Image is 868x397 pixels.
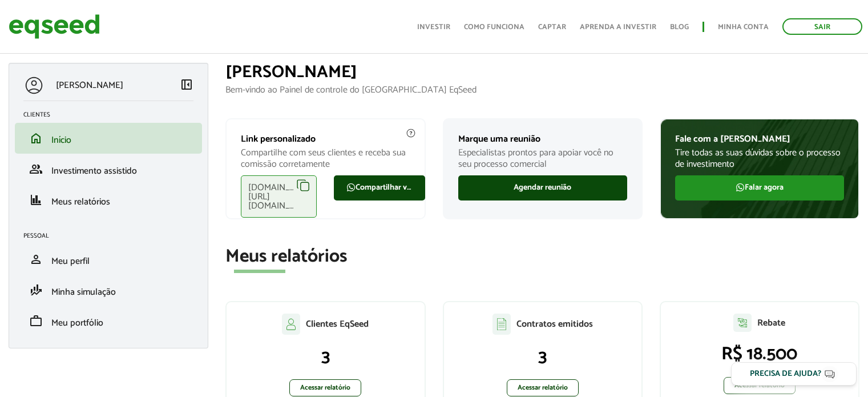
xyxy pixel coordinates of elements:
a: groupInvestimento assistido [23,162,193,176]
p: Tire todas as suas dúvidas sobre o processo de investimento [675,147,844,169]
a: Aprenda a investir [580,23,656,31]
div: [DOMAIN_NAME][URL][DOMAIN_NAME] [241,175,317,218]
span: home [29,131,43,145]
p: Contratos emitidos [516,319,593,330]
h2: Clientes [23,111,202,118]
img: EqSeed [9,11,100,42]
a: Falar agora [675,175,844,200]
li: Investimento assistido [15,154,202,185]
span: Meus relatórios [51,194,110,210]
li: Meu portfólio [15,306,202,336]
a: Acessar relatório [289,379,361,396]
a: homeInício [23,131,193,145]
span: Meu perfil [51,254,90,269]
p: 3 [238,346,413,368]
a: Colapsar menu [180,78,193,94]
a: Acessar relatório [724,377,796,394]
p: Fale com a [PERSON_NAME] [675,134,844,145]
p: R$ 18.500 [672,343,847,365]
span: Investimento assistido [51,163,137,179]
span: work [29,314,43,328]
span: finance_mode [29,283,43,297]
a: Investir [417,23,450,31]
img: agent-meulink-info2.svg [406,128,416,138]
img: FaWhatsapp.svg [736,183,745,192]
span: left_panel_close [180,78,193,91]
li: Minha simulação [15,275,202,306]
p: [PERSON_NAME] [56,80,123,91]
a: finance_modeMinha simulação [23,283,193,297]
a: financeMeus relatórios [23,193,193,207]
li: Meu perfil [15,244,202,275]
span: person [29,252,43,266]
span: Meu portfólio [51,315,103,331]
p: 3 [455,346,630,368]
img: agent-relatorio.svg [733,314,752,332]
p: Link personalizado [241,134,410,145]
img: agent-contratos.svg [492,314,511,335]
h2: Meus relatórios [225,247,859,267]
p: Marque uma reunião [458,134,627,145]
a: workMeu portfólio [23,314,193,328]
p: Bem-vindo ao Painel de controle do [GEOGRAPHIC_DATA] EqSeed [225,85,859,95]
h1: [PERSON_NAME] [225,63,859,82]
a: Como funciona [464,23,524,31]
a: personMeu perfil [23,252,193,266]
a: Sair [782,18,862,35]
p: Especialistas prontos para apoiar você no seu processo comercial [458,147,627,169]
p: Clientes EqSeed [306,319,369,330]
li: Meus relatórios [15,185,202,215]
span: finance [29,193,43,207]
img: FaWhatsapp.svg [346,183,356,192]
img: agent-clientes.svg [282,314,300,334]
p: Rebate [757,318,785,328]
p: Compartilhe com seus clientes e receba sua comissão corretamente [241,147,410,169]
a: Captar [538,23,566,31]
a: Agendar reunião [458,175,627,200]
a: Compartilhar via WhatsApp [334,175,425,200]
span: group [29,162,43,176]
span: Minha simulação [51,284,116,300]
a: Minha conta [718,23,769,31]
a: Blog [670,23,689,31]
li: Início [15,123,202,154]
a: Acessar relatório [507,379,579,396]
span: Início [51,133,71,148]
h2: Pessoal [23,232,202,239]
